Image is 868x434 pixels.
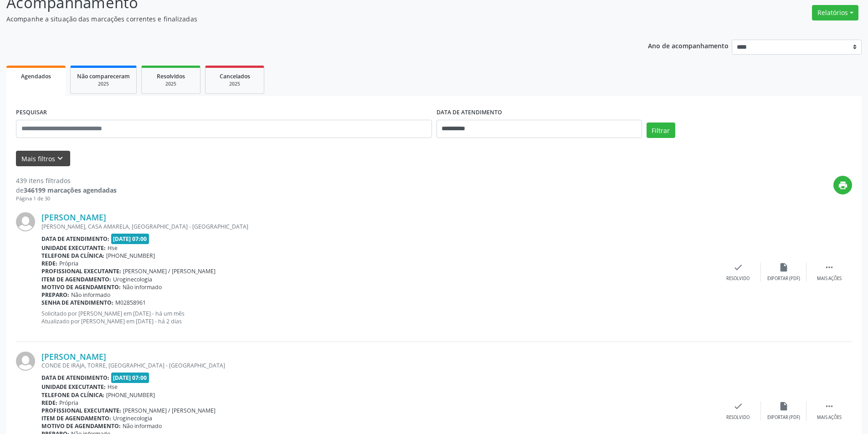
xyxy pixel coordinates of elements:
p: Acompanhe a situação das marcações correntes e finalizadas [6,14,605,24]
i:  [824,262,834,272]
a: [PERSON_NAME] [41,352,106,362]
b: Motivo de agendamento: [41,422,121,430]
span: Não informado [123,283,162,291]
div: Resolvido [726,414,750,421]
b: Data de atendimento: [41,235,109,243]
button: print [833,176,852,194]
span: [PERSON_NAME] / [PERSON_NAME] [123,407,216,414]
div: Resolvido [726,276,750,282]
span: Não informado [123,422,162,430]
b: Item de agendamento: [41,414,111,422]
b: Profissional executante: [41,407,121,414]
b: Unidade executante: [41,383,106,391]
img: img [16,212,35,231]
span: [DATE] 07:00 [111,373,149,383]
span: [PERSON_NAME] / [PERSON_NAME] [123,267,216,275]
button: Relatórios [812,5,858,20]
span: Não informado [71,291,110,299]
i: check [733,262,743,272]
b: Senha de atendimento: [41,299,113,306]
span: [PHONE_NUMBER] [106,391,155,399]
span: Própria [59,399,78,407]
b: Telefone da clínica: [41,252,104,260]
b: Rede: [41,260,57,267]
label: DATA DE ATENDIMENTO [437,106,502,120]
i: check [733,401,743,411]
span: Hse [108,244,118,252]
b: Telefone da clínica: [41,391,104,399]
span: Própria [59,260,78,267]
span: M02858961 [115,299,146,306]
span: Cancelados [220,72,250,80]
span: [DATE] 07:00 [111,234,149,244]
p: Ano de acompanhamento [648,40,729,51]
i: insert_drive_file [779,262,789,272]
div: 2025 [77,81,130,87]
span: Uroginecologia [113,276,152,283]
i: print [838,180,848,190]
i:  [824,401,834,411]
a: [PERSON_NAME] [41,212,106,222]
div: Mais ações [817,276,842,282]
i: keyboard_arrow_down [55,153,65,163]
img: img [16,352,35,371]
b: Preparo: [41,291,69,299]
div: [PERSON_NAME], CASA AMARELA, [GEOGRAPHIC_DATA] - [GEOGRAPHIC_DATA] [41,223,715,230]
span: [PHONE_NUMBER] [106,252,155,260]
div: Página 1 de 30 [16,195,117,203]
div: Mais ações [817,414,842,421]
b: Item de agendamento: [41,276,111,283]
div: 2025 [212,81,257,87]
div: 2025 [148,81,194,87]
div: de [16,185,117,195]
button: Filtrar [647,123,675,138]
button: Mais filtroskeyboard_arrow_down [16,151,70,167]
i: insert_drive_file [779,401,789,411]
b: Profissional executante: [41,267,121,275]
b: Unidade executante: [41,244,106,252]
span: Hse [108,383,118,391]
div: 439 itens filtrados [16,176,117,185]
div: CONDE DE IRAJA, TORRE, [GEOGRAPHIC_DATA] - [GEOGRAPHIC_DATA] [41,362,715,369]
span: Não compareceram [77,72,130,80]
strong: 346199 marcações agendadas [24,186,117,194]
b: Data de atendimento: [41,374,109,382]
div: Exportar (PDF) [767,276,800,282]
label: PESQUISAR [16,106,47,120]
div: Exportar (PDF) [767,414,800,421]
span: Uroginecologia [113,414,152,422]
span: Resolvidos [157,72,185,80]
span: Agendados [21,72,51,80]
b: Rede: [41,399,57,407]
p: Solicitado por [PERSON_NAME] em [DATE] - há um mês Atualizado por [PERSON_NAME] em [DATE] - há 2 ... [41,310,715,325]
b: Motivo de agendamento: [41,283,121,291]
